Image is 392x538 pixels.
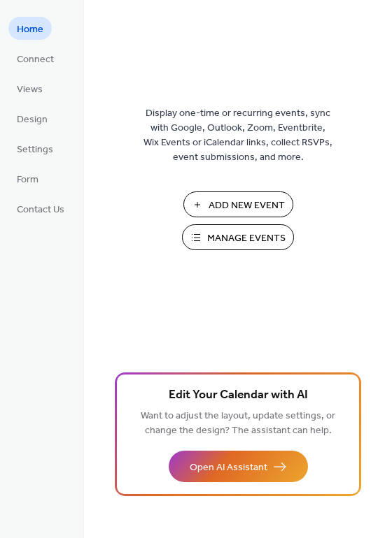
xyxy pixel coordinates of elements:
a: Design [8,107,56,130]
a: Contact Us [8,197,73,220]
span: Add New Event [209,198,285,213]
button: Open AI Assistant [169,451,308,482]
a: Home [8,17,52,40]
span: Connect [17,52,54,67]
span: Want to adjust the layout, update settings, or change the design? The assistant can help. [141,407,335,440]
span: Edit Your Calendar with AI [169,386,308,405]
span: Manage Events [207,231,286,246]
span: Views [17,82,43,97]
span: Display one-time or recurring events, sync with Google, Outlook, Zoom, Eventbrite, Wix Events or ... [143,106,332,165]
span: Settings [17,143,53,157]
a: Form [8,167,47,190]
span: Design [17,112,48,127]
span: Open AI Assistant [190,460,267,475]
button: Add New Event [183,191,293,217]
span: Contact Us [17,203,64,217]
button: Manage Events [182,224,294,250]
a: Connect [8,47,62,70]
a: Views [8,77,51,100]
a: Settings [8,137,62,160]
span: Form [17,173,38,187]
span: Home [17,22,43,37]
